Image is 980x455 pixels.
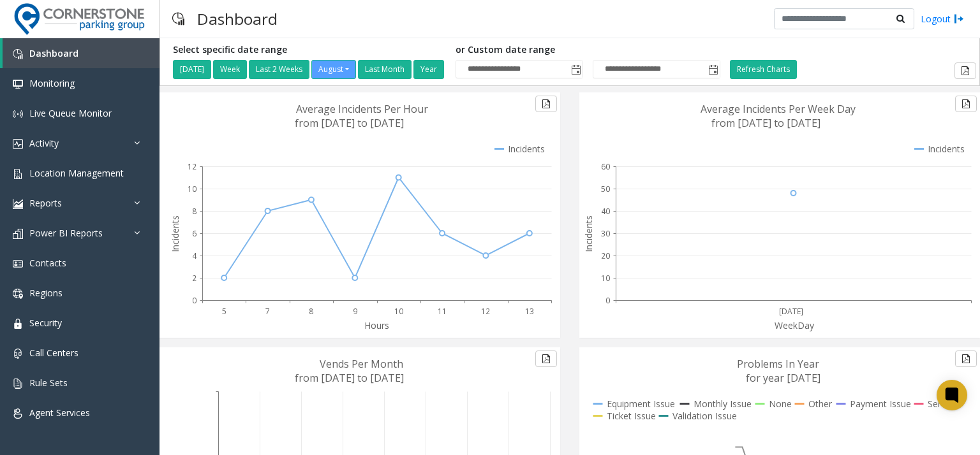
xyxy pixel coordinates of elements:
text: Average Incidents Per Week Day [701,102,856,116]
img: pageIcon [172,3,184,34]
text: 12 [188,161,197,172]
span: Agent Services [29,407,90,419]
text: 20 [601,250,610,261]
text: 0 [605,295,610,306]
text: 6 [192,228,197,239]
text: 4 [192,250,197,261]
button: [DATE] [173,60,211,79]
img: 'icon' [13,349,23,359]
text: 0 [192,295,197,306]
img: 'icon' [13,139,23,149]
text: 50 [601,184,610,194]
button: Export to pdf [955,350,977,367]
img: 'icon' [13,289,23,299]
img: 'icon' [13,229,23,239]
button: Refresh Charts [730,60,797,79]
text: 2 [192,273,197,284]
a: Dashboard [3,38,160,68]
img: 'icon' [13,109,23,119]
span: Rule Sets [29,377,68,389]
span: Contacts [29,257,66,269]
text: 5 [222,306,226,317]
span: Toggle popup [706,61,720,78]
button: Week [213,60,247,79]
text: 10 [394,306,403,317]
img: 'icon' [13,169,23,179]
text: Incidents [169,215,181,252]
img: 'icon' [13,79,23,89]
text: from [DATE] to [DATE] [711,116,820,130]
span: Power BI Reports [29,227,103,239]
span: Call Centers [29,347,78,359]
img: 'icon' [13,319,23,329]
button: Export to pdf [535,350,557,367]
span: Monitoring [29,77,75,89]
h3: Dashboard [191,3,284,34]
text: Problems In Year [737,357,819,371]
img: 'icon' [13,408,23,419]
text: Hours [364,319,389,331]
img: 'icon' [13,199,23,209]
img: 'icon' [13,259,23,269]
span: Reports [29,197,62,209]
text: Average Incidents Per Hour [296,102,428,116]
text: 13 [525,306,534,317]
img: 'icon' [13,379,23,389]
button: Last 2 Weeks [249,60,309,79]
text: from [DATE] to [DATE] [295,371,404,385]
text: 60 [601,161,610,172]
text: 10 [601,273,610,284]
text: Incidents [583,215,595,252]
text: 11 [438,306,447,317]
span: Live Queue Monitor [29,107,112,119]
span: Security [29,317,62,329]
text: from [DATE] to [DATE] [295,116,404,130]
span: Location Management [29,167,124,179]
span: Toggle popup [568,61,583,78]
text: 7 [265,306,270,317]
text: 10 [188,184,197,194]
text: WeekDay [775,319,815,331]
text: [DATE] [779,306,803,317]
img: logout [954,12,964,25]
button: August [311,60,356,79]
h5: Select specific date range [173,45,446,55]
text: 40 [601,206,610,217]
button: Export to pdf [535,96,557,112]
span: Dashboard [29,47,78,59]
text: 9 [353,306,357,317]
h5: or Custom date range [456,45,720,55]
a: Logout [921,12,964,25]
text: for year [DATE] [746,371,820,385]
img: 'icon' [13,49,23,59]
text: 8 [192,206,197,217]
button: Export to pdf [955,96,977,112]
button: Year [413,60,444,79]
span: Regions [29,287,63,299]
span: Activity [29,137,59,149]
text: 8 [309,306,313,317]
text: 12 [481,306,490,317]
text: Vends Per Month [320,357,403,371]
text: 30 [601,228,610,239]
button: Export to pdf [954,62,976,79]
button: Last Month [358,60,412,79]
